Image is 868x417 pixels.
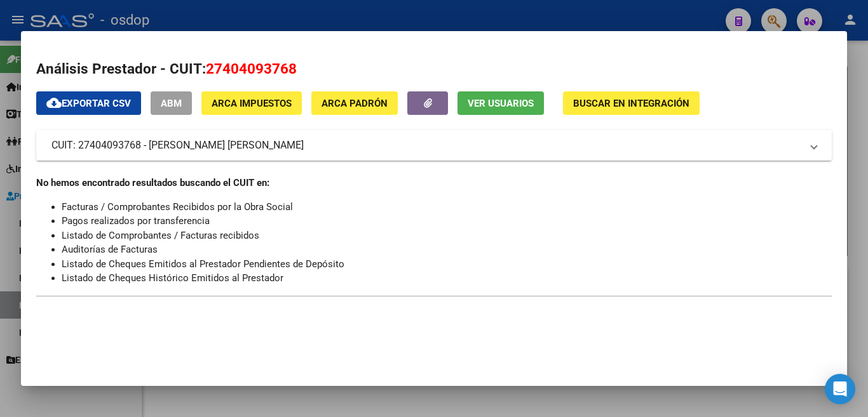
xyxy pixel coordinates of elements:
span: Ver Usuarios [468,98,534,109]
mat-expansion-panel-header: CUIT: 27404093768 - [PERSON_NAME] [PERSON_NAME] [36,130,832,161]
button: Ver Usuarios [458,91,544,115]
mat-panel-title: CUIT: 27404093768 - [PERSON_NAME] [PERSON_NAME] [51,138,801,153]
li: Pagos realizados por transferencia [62,214,832,228]
span: ARCA Padrón [322,98,388,109]
li: Facturas / Comprobantes Recibidos por la Obra Social [62,200,832,215]
li: Auditorías de Facturas [62,242,832,257]
button: ABM [151,91,192,115]
button: ARCA Impuestos [201,91,302,115]
button: Buscar en Integración [563,91,700,115]
li: Listado de Cheques Emitidos al Prestador Pendientes de Depósito [62,257,832,272]
button: Exportar CSV [36,91,141,115]
li: Listado de Comprobantes / Facturas recibidos [62,228,832,243]
span: Buscar en Integración [573,98,689,109]
h2: Análisis Prestador - CUIT: [36,58,832,80]
strong: No hemos encontrado resultados buscando el CUIT en: [36,177,269,189]
span: ARCA Impuestos [212,98,292,109]
div: Open Intercom Messenger [825,374,855,404]
span: ABM [161,98,182,109]
li: Listado de Cheques Histórico Emitidos al Prestador [62,271,832,286]
span: 27404093768 [206,60,297,77]
button: ARCA Padrón [311,91,398,115]
span: Exportar CSV [46,98,131,109]
mat-icon: cloud_download [46,95,62,110]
